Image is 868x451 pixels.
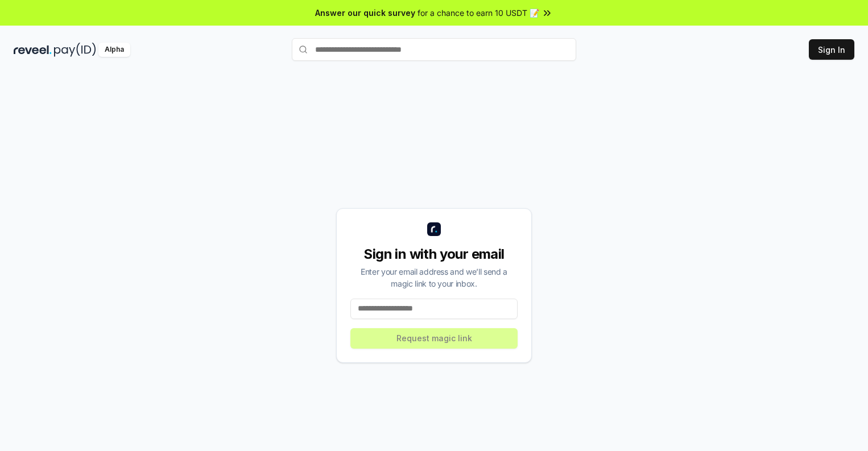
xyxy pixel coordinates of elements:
[350,245,518,263] div: Sign in with your email
[98,43,130,57] div: Alpha
[427,222,441,236] img: logo_small
[315,7,415,19] span: Answer our quick survey
[418,7,539,19] span: for a chance to earn 10 USDT 📝
[350,266,518,289] div: Enter your email address and we’ll send a magic link to your inbox.
[809,39,854,60] button: Sign In
[14,43,52,57] img: reveel_dark
[54,43,96,57] img: pay_id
